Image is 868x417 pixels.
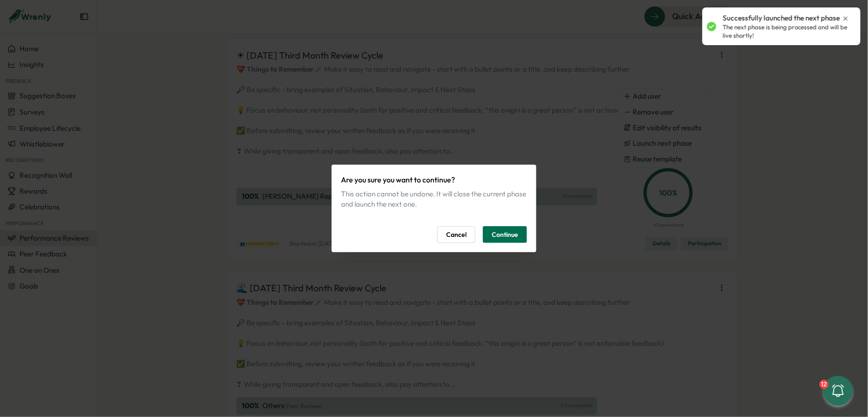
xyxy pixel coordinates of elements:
span: Continue [492,227,518,242]
div: This action cannot be undone. It will close the current phase and launch the next one. [341,189,527,209]
button: 12 [823,376,853,406]
button: Cancel [437,226,475,243]
button: Close notification [842,15,849,22]
div: 12 [820,380,829,389]
button: Continue [483,226,527,243]
p: Successfully launched the next phase [723,13,851,23]
p: Are you sure you want to continue? [341,174,527,186]
span: Cancel [446,227,467,242]
p: The next phase is being processed and will be live shortly! [723,23,851,40]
